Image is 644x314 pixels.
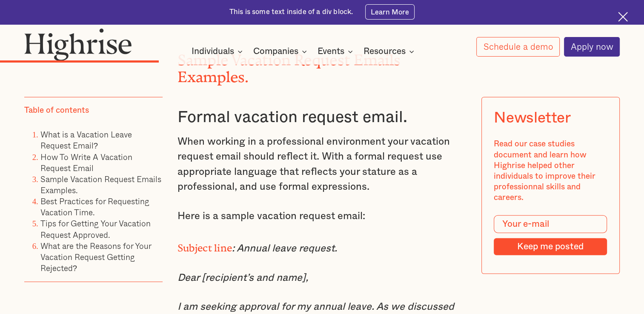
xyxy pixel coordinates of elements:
div: Newsletter [494,109,571,126]
div: Read our case studies document and learn how Highrise helped other individuals to improve their p... [494,139,607,203]
a: What are the Reasons for Your Vacation Request Getting Rejected? [40,239,151,274]
div: Events [318,46,344,57]
h3: Formal vacation request email. [177,107,467,127]
div: Individuals [192,46,245,57]
div: Resources [364,46,417,57]
a: How To Write A Vacation Request Email [40,150,132,174]
a: Schedule a demo [476,37,560,57]
a: Best Practices for Requesting Vacation Time. [40,195,149,218]
a: What is a Vacation Leave Request Email? [40,128,132,151]
p: Here is a sample vacation request email: [177,209,467,224]
div: Table of contents [24,105,89,116]
div: Companies [253,46,298,57]
em: Dear [recipient’s and name], [177,273,308,283]
img: Highrise logo [24,28,132,60]
div: Companies [253,46,309,57]
h2: Sample Vacation Request Emails Examples. [177,48,467,82]
div: Resources [364,46,406,57]
img: Cross icon [618,12,628,22]
form: Modal Form [494,215,607,255]
p: When working in a professional environment your vacation request email should reflect it. With a ... [177,134,467,195]
div: Events [318,46,355,57]
strong: Subject line [177,242,232,248]
div: Individuals [192,46,234,57]
a: Tips for Getting Your Vacation Request Approved. [40,217,151,240]
a: Learn More [365,4,415,20]
div: This is some text inside of a div block. [229,7,353,17]
a: Apply now [564,37,620,57]
input: Keep me posted [494,238,607,255]
em: : Annual leave request. [232,243,337,254]
input: Your e-mail [494,215,607,233]
a: Sample Vacation Request Emails Examples. [40,172,161,196]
